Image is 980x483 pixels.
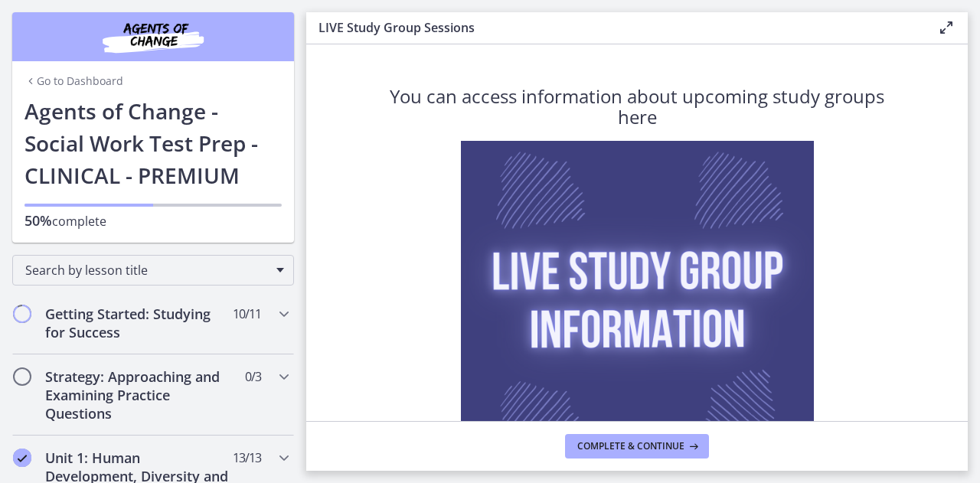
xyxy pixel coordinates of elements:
[24,211,52,230] span: 50%
[318,18,913,37] h3: LIVE Study Group Sessions
[24,73,123,89] a: Go to Dashboard
[13,449,31,467] i: Completed
[25,262,269,279] span: Search by lesson title
[577,440,684,452] span: Complete & continue
[233,449,261,467] span: 13 / 13
[390,83,884,129] span: You can access information about upcoming study groups here
[245,367,261,386] span: 0 / 3
[233,305,261,323] span: 10 / 11
[45,305,232,341] h2: Getting Started: Studying for Success
[61,18,245,55] img: Agents of Change
[24,211,282,230] p: complete
[24,95,282,191] h1: Agents of Change - Social Work Test Prep - CLINICAL - PREMIUM
[45,367,232,423] h2: Strategy: Approaching and Examining Practice Questions
[565,434,709,459] button: Complete & continue
[12,255,294,286] div: Search by lesson title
